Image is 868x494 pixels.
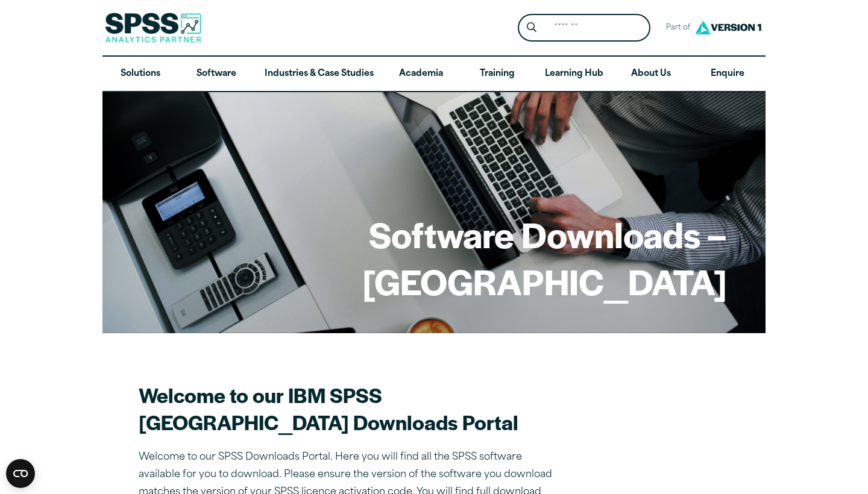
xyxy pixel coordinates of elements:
[692,16,764,39] img: Version1 Logo
[535,57,613,92] a: Learning Hub
[613,57,689,92] a: About Us
[6,459,35,488] button: Open CMP widget
[141,211,727,304] h1: Software Downloads – [GEOGRAPHIC_DATA]
[459,57,535,92] a: Training
[102,57,178,92] a: Solutions
[521,17,543,39] button: Search magnifying glass icon
[690,57,766,92] a: Enquire
[527,22,536,33] svg: Search magnifying glass icon
[102,57,766,92] nav: Desktop version of site main menu
[255,57,383,92] a: Industries & Case Studies
[139,381,561,436] h2: Welcome to our IBM SPSS [GEOGRAPHIC_DATA] Downloads Portal
[105,13,201,43] img: SPSS Analytics Partner
[518,14,650,42] form: Site Header Search Form
[660,19,692,37] span: Part of
[178,57,254,92] a: Software
[383,57,459,92] a: Academia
